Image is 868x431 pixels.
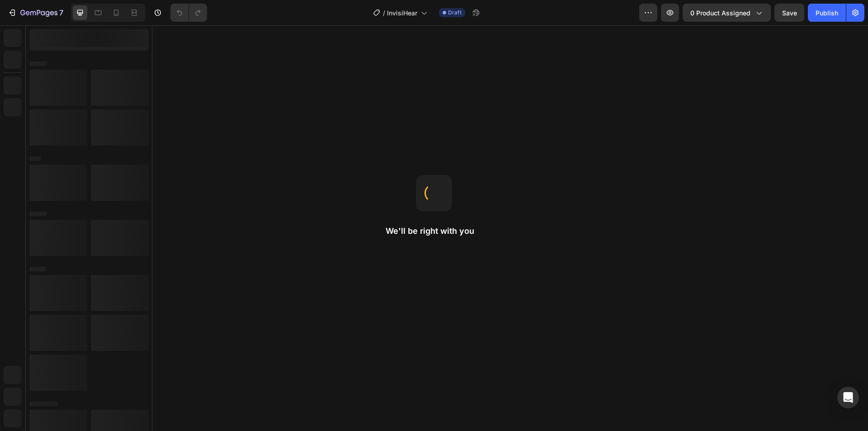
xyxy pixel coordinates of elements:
span: Draft [448,9,462,17]
div: Undo/Redo [170,4,207,22]
button: Save [774,4,804,22]
span: Save [782,9,797,17]
div: Publish [816,8,838,18]
button: Publish [808,4,846,22]
span: 0 product assigned [690,8,750,18]
span: InvisiHear [387,8,417,18]
span: / [383,8,385,18]
h2: We'll be right with you [386,226,482,237]
button: 0 product assigned [683,4,771,22]
p: 7 [59,7,63,18]
div: Open Intercom Messenger [837,387,859,408]
button: 7 [4,4,67,22]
